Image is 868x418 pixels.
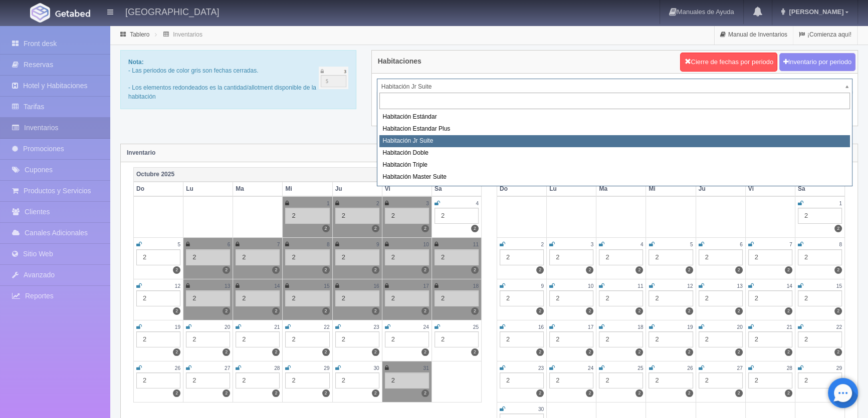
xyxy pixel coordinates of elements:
[379,171,850,183] div: Habitación Master Suite
[379,135,850,147] div: Habitación Jr Suite
[379,159,850,171] div: Habitación Triple
[379,147,850,159] div: Habitación Doble
[379,123,850,135] div: Habitacion Estandar Plus
[379,111,850,123] div: Habitación Estándar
